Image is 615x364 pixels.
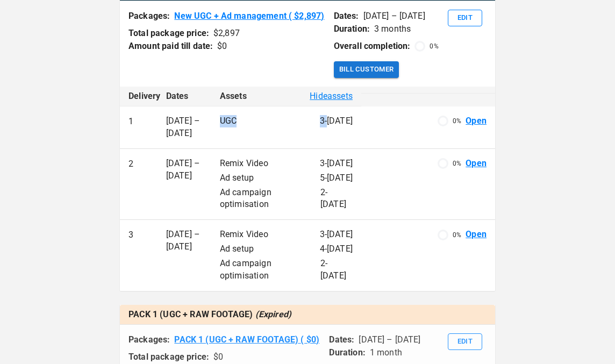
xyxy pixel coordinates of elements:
p: 2 - [DATE] [320,258,353,282]
p: Remix Video [220,229,268,241]
button: Edit [448,10,482,26]
p: 3 - [DATE] [320,115,353,127]
td: [DATE] – [DATE] [158,106,211,149]
p: UGC [220,115,237,127]
table: active packages table [120,305,495,325]
p: 4 - [DATE] [320,243,353,255]
div: $ 0 [217,40,227,53]
span: Hide assets [310,90,353,103]
p: 2 [128,158,133,170]
a: PACK 1 (UGC + RAW FOOTAGE) ( $0) [174,333,319,346]
p: Ad campaign optimisation [220,258,320,282]
p: Dates: [329,333,354,346]
th: PACK 1 (UGC + RAW FOOTAGE) [120,305,495,325]
div: Assets [220,90,353,103]
p: 0 % [453,159,461,168]
p: Duration: [329,346,365,359]
p: Ad campaign optimisation [220,187,320,211]
a: New UGC + Ad management ( $2,897) [174,10,324,23]
td: [DATE] – [DATE] [158,148,211,220]
p: 2 - [DATE] [320,187,353,211]
p: Total package price: [128,27,209,40]
p: Dates: [334,10,359,23]
p: 3 - [DATE] [320,229,353,241]
p: 3 months [374,23,411,35]
p: 5 - [DATE] [320,172,353,184]
p: 1 month [370,346,402,359]
p: Duration: [334,23,370,35]
p: 3 [128,229,133,241]
span: (Expired) [255,309,292,319]
p: Overall completion: [334,40,411,53]
button: Bill Customer [334,61,399,78]
p: 0 % [430,41,438,51]
a: Open [466,115,487,127]
p: 1 [128,115,133,128]
a: Open [466,229,487,241]
p: Packages: [128,333,170,346]
p: Amount paid till date: [128,40,213,53]
p: Total package price: [128,351,209,363]
p: 0 % [453,116,461,126]
p: [DATE] – [DATE] [363,10,425,23]
a: Open [466,158,487,170]
p: [DATE] – [DATE] [359,333,420,346]
p: Remix Video [220,158,268,170]
td: [DATE] – [DATE] [158,220,211,291]
button: Edit [448,333,482,350]
p: Packages: [128,10,170,23]
p: Ad setup [220,243,254,255]
th: Delivery [120,87,158,106]
p: 0 % [453,230,461,240]
th: Dates [158,87,211,106]
div: $ 0 [213,351,223,363]
div: $ 2,897 [213,27,240,40]
p: Ad setup [220,172,254,184]
p: 3 - [DATE] [320,158,353,170]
